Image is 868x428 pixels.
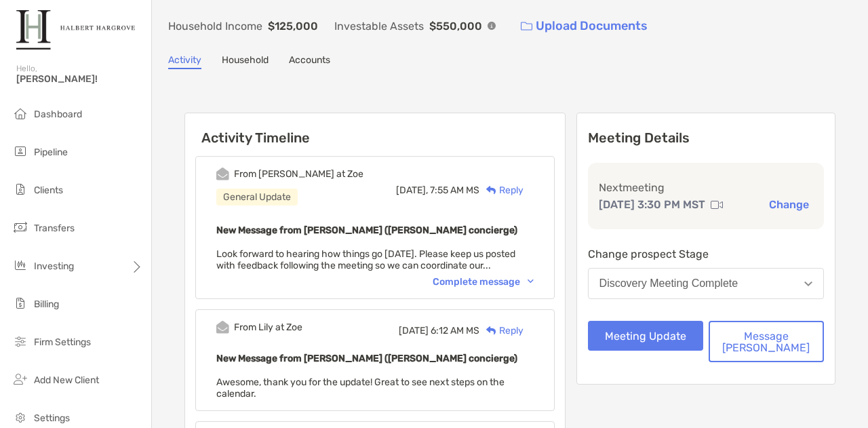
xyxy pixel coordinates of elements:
span: 7:55 AM MS [430,184,479,196]
p: Meeting Details [588,130,824,147]
a: Activity [168,54,201,69]
img: Event icon [216,168,229,180]
span: 6:12 AM MS [431,325,479,336]
span: Transfers [34,222,75,234]
img: dashboard icon [12,105,28,121]
img: investing icon [12,257,28,273]
img: add_new_client icon [12,371,28,387]
div: From Lily at Zoe [234,322,302,333]
p: Investable Assets [334,18,424,35]
img: Reply icon [486,326,496,335]
div: Complete message [433,276,534,288]
span: Pipeline [34,147,68,158]
a: Upload Documents [512,12,656,41]
img: pipeline icon [12,143,28,159]
img: Zoe Logo [16,5,135,54]
span: Settings [34,412,70,424]
img: communication type [711,199,723,210]
span: Investing [34,260,74,272]
span: [DATE], [396,184,428,196]
span: Look forward to hearing how things go [DATE]. Please keep us posted with feedback following the m... [216,248,515,271]
img: clients icon [12,181,28,197]
div: Discovery Meeting Complete [599,277,738,290]
b: New Message from [PERSON_NAME] ([PERSON_NAME] concierge) [216,225,517,236]
img: transfers icon [12,219,28,235]
img: Info Icon [488,22,496,30]
span: [PERSON_NAME]! [16,73,143,85]
div: From [PERSON_NAME] at Zoe [234,168,363,180]
img: Chevron icon [528,279,534,284]
button: Change [765,197,813,212]
button: Discovery Meeting Complete [588,268,824,299]
img: Open dropdown arrow [804,281,812,286]
span: Firm Settings [34,336,91,348]
img: button icon [521,22,532,31]
img: firm-settings icon [12,333,28,349]
a: Household [222,54,269,69]
a: Accounts [289,54,330,69]
p: Next meeting [599,179,813,196]
span: [DATE] [399,325,429,336]
button: Meeting Update [588,321,703,351]
img: billing icon [12,295,28,311]
img: Reply icon [486,186,496,195]
span: Billing [34,298,59,310]
div: Reply [479,324,524,338]
span: Clients [34,184,63,196]
p: [DATE] 3:30 PM MST [599,196,705,213]
img: Event icon [216,321,229,334]
h6: Activity Timeline [185,113,565,146]
span: Awesome, thank you for the update! Great to see next steps on the calendar. [216,376,505,400]
p: $550,000 [429,18,482,35]
div: Reply [479,183,524,197]
button: Message [PERSON_NAME] [709,321,824,362]
p: $125,000 [268,18,318,35]
b: New Message from [PERSON_NAME] ([PERSON_NAME] concierge) [216,353,517,364]
span: Add New Client [34,374,99,386]
div: General Update [216,189,298,206]
span: Dashboard [34,109,82,120]
img: settings icon [12,409,28,425]
p: Change prospect Stage [588,246,824,262]
p: Household Income [168,18,262,35]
